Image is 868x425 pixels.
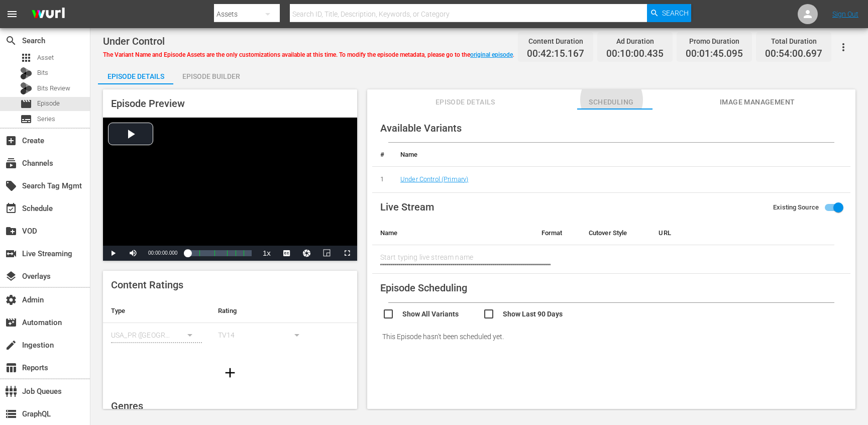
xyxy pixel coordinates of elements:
div: Bits [20,67,32,79]
span: 00:54:00.697 [765,48,822,60]
span: Ingestion [5,339,17,351]
span: Automation [5,316,17,329]
th: Format [533,221,581,245]
span: Image Management [720,96,795,109]
span: Search [662,4,689,22]
a: original episode [470,51,513,58]
div: Episode Details [98,64,173,88]
button: Picture-in-Picture [317,246,337,261]
span: GraphQL [5,408,17,420]
span: Existing Source [773,202,819,212]
th: Name [392,143,850,167]
span: Content Ratings [111,279,183,291]
div: TV14 [218,321,309,349]
span: 00:10:00.435 [606,48,664,60]
a: Under Control (Primary) [400,175,468,183]
div: Total Duration [765,34,822,48]
span: Episode Preview [111,97,185,110]
div: Progress Bar [187,250,252,256]
span: Bits Review [37,83,70,93]
span: Bits [37,68,48,78]
img: ans4CAIJ8jUAAAAAAAAAAAAAAAAAAAAAAAAgQb4GAAAAAAAAAAAAAAAAAAAAAAAAJMjXAAAAAAAAAAAAAAAAAAAAAAAAgAT5G... [24,3,72,26]
span: Channels [5,157,17,169]
span: Scheduling [574,96,649,109]
div: Content Duration [527,34,584,48]
div: USA_PR ([GEOGRAPHIC_DATA]) [111,321,202,349]
th: Type [103,299,210,323]
div: This Episode hasn't been scheduled yet. [372,323,850,351]
button: Jump To Time [297,246,317,261]
span: Genres [111,400,143,412]
a: Sign Out [832,10,858,18]
div: Episode Builder [173,64,249,88]
th: # [372,143,392,167]
span: 00:01:45.095 [686,48,743,60]
div: Video Player [103,118,357,261]
button: Mute [123,246,143,261]
span: Job Queues [5,385,17,397]
button: Search [647,4,691,22]
div: Bits Review [20,82,32,94]
div: Ad Duration [606,34,664,48]
span: Asset [20,52,32,64]
span: Episode [20,98,32,110]
span: Asset [37,53,54,63]
button: Fullscreen [337,246,357,261]
span: Live Streaming [5,248,17,260]
td: 1 [372,167,392,193]
span: Live Stream [380,201,434,213]
span: The Variant Name and Episode Assets are the only customizations available at this time. To modify... [103,51,514,58]
span: Episode Details [427,96,503,109]
span: Episode [37,98,60,109]
span: Reports [5,362,17,374]
th: Rating [210,299,317,323]
span: Series [37,114,55,124]
span: Create [5,135,17,147]
button: Captions [277,246,297,261]
span: Admin [5,294,17,306]
span: Episode Scheduling [380,282,467,294]
span: Overlays [5,270,17,282]
button: Episode Builder [173,64,249,84]
span: Search [5,35,17,47]
div: Promo Duration [686,34,743,48]
span: Search Tag Mgmt [5,180,17,192]
span: 00:00:00.000 [148,250,177,256]
table: simple table [103,299,357,354]
th: Name [372,221,533,245]
th: Cutover Style [581,221,651,245]
th: URL [650,221,834,245]
span: Schedule [5,202,17,215]
span: 00:42:15.167 [527,48,584,60]
span: Under Control [103,35,165,47]
span: Available Variants [380,122,462,134]
span: VOD [5,225,17,237]
button: Playback Rate [257,246,277,261]
button: Episode Details [98,64,173,84]
button: Play [103,246,123,261]
span: menu [6,8,18,20]
span: Series [20,113,32,125]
